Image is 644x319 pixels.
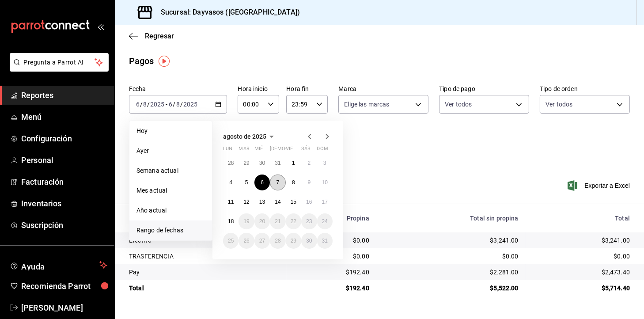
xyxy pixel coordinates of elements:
[317,233,333,249] button: 31 de agosto de 2025
[291,199,296,205] abbr: 15 de agosto de 2025
[129,54,154,68] div: Pagos
[533,252,630,261] div: $0.00
[21,280,107,292] span: Recomienda Parrot
[97,23,104,30] button: open_drawer_menu
[136,166,205,175] span: Semana actual
[286,86,328,92] label: Hora fin
[270,213,285,229] button: 21 de agosto de 2025
[270,146,322,155] abbr: jueves
[159,56,170,67] button: Tooltip marker
[292,160,295,166] abbr: 1 de agosto de 2025
[223,146,232,155] abbr: lunes
[239,155,254,171] button: 29 de julio de 2025
[540,86,630,92] label: Tipo de orden
[223,175,239,190] button: 4 de agosto de 2025
[254,146,263,155] abbr: miércoles
[21,260,96,270] span: Ayuda
[383,252,519,261] div: $0.00
[168,101,173,108] input: --
[286,194,301,210] button: 15 de agosto de 2025
[229,179,232,186] abbr: 4 de agosto de 2025
[322,238,328,244] abbr: 31 de agosto de 2025
[286,175,301,190] button: 8 de agosto de 2025
[254,155,270,171] button: 30 de julio de 2025
[223,131,277,142] button: agosto de 2025
[223,194,239,210] button: 11 de agosto de 2025
[254,213,270,229] button: 20 de agosto de 2025
[306,238,312,244] abbr: 30 de agosto de 2025
[533,236,630,245] div: $3,241.00
[228,238,234,244] abbr: 25 de agosto de 2025
[338,86,428,92] label: Marca
[317,175,333,190] button: 10 de agosto de 2025
[21,302,107,314] span: [PERSON_NAME]
[301,175,317,190] button: 9 de agosto de 2025
[223,133,266,140] span: agosto de 2025
[439,86,529,92] label: Tipo de pago
[344,100,389,109] span: Elige las marcas
[306,199,312,205] abbr: 16 de agosto de 2025
[243,238,249,244] abbr: 26 de agosto de 2025
[254,233,270,249] button: 27 de agosto de 2025
[275,160,280,166] abbr: 31 de julio de 2025
[129,32,174,40] button: Regresar
[259,199,265,205] abbr: 13 de agosto de 2025
[154,7,300,18] h3: Sucursal: Dayvasos ([GEOGRAPHIC_DATA])
[245,179,248,186] abbr: 5 de agosto de 2025
[301,155,317,171] button: 2 de agosto de 2025
[24,58,95,67] span: Pregunta a Parrot AI
[176,101,180,108] input: --
[173,101,175,108] span: /
[21,89,107,101] span: Reportes
[21,154,107,166] span: Personal
[301,194,317,210] button: 16 de agosto de 2025
[136,186,205,195] span: Mes actual
[322,218,328,224] abbr: 24 de agosto de 2025
[21,111,107,123] span: Menú
[317,155,333,171] button: 3 de agosto de 2025
[243,199,249,205] abbr: 12 de agosto de 2025
[383,215,519,222] div: Total sin propina
[533,268,630,277] div: $2,473.40
[228,160,234,166] abbr: 28 de julio de 2025
[294,268,369,277] div: $192.40
[286,233,301,249] button: 29 de agosto de 2025
[136,146,205,156] span: Ayer
[323,160,326,166] abbr: 3 de agosto de 2025
[243,218,249,224] abbr: 19 de agosto de 2025
[136,226,205,235] span: Rango de fechas
[569,180,630,191] button: Exportar a Excel
[239,146,249,155] abbr: martes
[383,284,519,292] div: $5,522.00
[270,175,285,190] button: 7 de agosto de 2025
[301,146,311,155] abbr: sábado
[254,175,270,190] button: 6 de agosto de 2025
[21,176,107,188] span: Facturación
[270,194,285,210] button: 14 de agosto de 2025
[21,133,107,144] span: Configuración
[145,32,174,40] span: Regresar
[136,206,205,215] span: Año actual
[136,101,140,108] input: --
[291,238,296,244] abbr: 29 de agosto de 2025
[307,179,311,186] abbr: 9 de agosto de 2025
[147,101,150,108] span: /
[533,284,630,292] div: $5,714.40
[317,194,333,210] button: 17 de agosto de 2025
[546,100,572,109] span: Ver todos
[21,219,107,231] span: Suscripción
[270,233,285,249] button: 28 de agosto de 2025
[136,126,205,136] span: Hoy
[261,179,264,186] abbr: 6 de agosto de 2025
[275,199,280,205] abbr: 14 de agosto de 2025
[239,194,254,210] button: 12 de agosto de 2025
[166,101,167,108] span: -
[301,233,317,249] button: 30 de agosto de 2025
[259,160,265,166] abbr: 30 de julio de 2025
[143,101,147,108] input: --
[317,146,328,155] abbr: domingo
[239,233,254,249] button: 26 de agosto de 2025
[270,155,285,171] button: 31 de julio de 2025
[306,218,312,224] abbr: 23 de agosto de 2025
[322,199,328,205] abbr: 17 de agosto de 2025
